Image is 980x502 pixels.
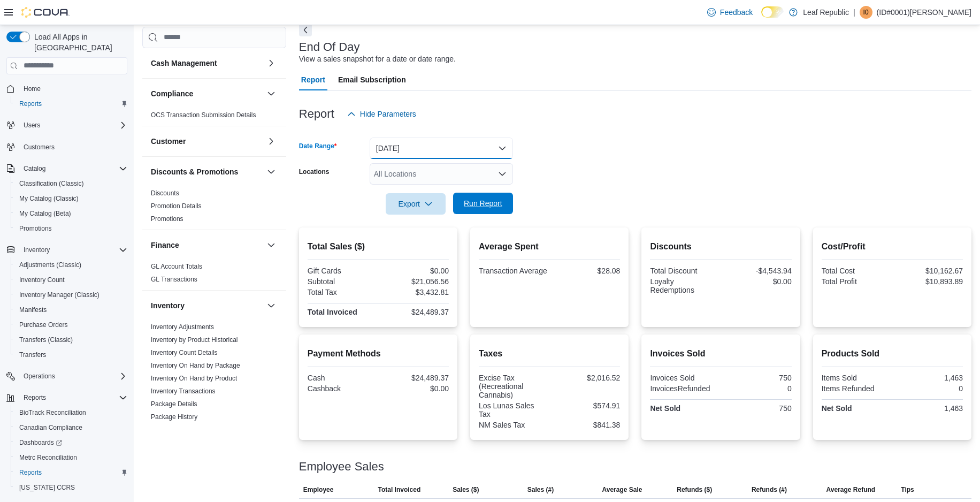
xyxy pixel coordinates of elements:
span: Inventory Manager (Classic) [19,291,99,299]
div: Cashback [308,384,376,393]
div: Finance [142,260,286,290]
h2: Payment Methods [308,347,449,360]
span: Dashboards [15,436,127,449]
span: Reports [19,468,42,477]
button: BioTrack Reconciliation [11,405,132,420]
div: Total Tax [308,288,376,296]
button: Adjustments (Classic) [11,257,132,272]
button: Customers [2,139,132,155]
a: Feedback [703,2,757,23]
span: BioTrack Reconciliation [19,408,86,417]
a: GL Account Totals [151,263,202,270]
div: 0 [894,384,963,393]
button: Transfers [11,347,132,362]
span: Purchase Orders [19,321,68,329]
div: $28.08 [552,267,620,275]
div: Items Refunded [822,384,890,393]
div: 750 [723,374,792,382]
button: Run Report [453,193,513,214]
button: Export [386,193,446,215]
div: Items Sold [822,374,890,382]
div: Loyalty Redemptions [650,277,718,294]
div: Transaction Average [479,267,547,275]
a: Transfers (Classic) [15,333,77,346]
span: Inventory by Product Historical [151,336,238,344]
span: Reports [19,100,42,108]
button: Operations [19,370,59,383]
a: Promotion Details [151,202,202,210]
div: $841.38 [552,421,620,429]
button: Inventory [151,300,263,311]
span: Adjustments (Classic) [19,261,81,269]
p: Leaf Republic [803,6,849,19]
span: Inventory Adjustments [151,323,214,331]
input: Dark Mode [761,6,784,18]
button: Canadian Compliance [11,420,132,435]
div: $21,056.56 [380,277,449,286]
p: | [853,6,855,19]
strong: Net Sold [822,404,852,413]
h3: Report [299,108,334,120]
button: Catalog [19,162,50,175]
div: Compliance [142,109,286,126]
button: Reports [2,390,132,405]
span: Canadian Compliance [15,421,127,434]
div: $10,893.89 [894,277,963,286]
span: GL Transactions [151,275,197,284]
a: Promotions [15,222,56,235]
h2: Products Sold [822,347,963,360]
a: Reports [15,466,46,479]
a: Dashboards [15,436,66,449]
button: Promotions [11,221,132,236]
span: [US_STATE] CCRS [19,483,75,492]
button: Reports [11,465,132,480]
button: Operations [2,369,132,384]
a: Reports [15,97,46,110]
span: OCS Transaction Submission Details [151,111,256,119]
a: [US_STATE] CCRS [15,481,79,494]
a: Discounts [151,189,179,197]
span: Promotion Details [151,202,202,210]
a: Canadian Compliance [15,421,87,434]
a: OCS Transaction Submission Details [151,111,256,119]
label: Locations [299,168,330,176]
button: Finance [151,240,263,250]
span: Employee [303,485,334,494]
span: Promotions [15,222,127,235]
div: $10,162.67 [894,267,963,275]
span: Customers [24,143,55,151]
span: Transfers [19,351,46,359]
a: Inventory Count Details [151,349,218,356]
span: Email Subscription [338,69,406,90]
span: Total Invoiced [378,485,420,494]
button: Inventory [19,244,54,256]
h3: Discounts & Promotions [151,166,238,177]
strong: Net Sold [650,404,680,413]
div: Inventory [142,321,286,479]
h2: Total Sales ($) [308,240,449,253]
h2: Discounts [650,240,791,253]
div: Gift Cards [308,267,376,275]
span: Reports [19,391,127,404]
span: Sales (#) [527,485,554,494]
button: Classification (Classic) [11,176,132,191]
span: My Catalog (Classic) [15,192,127,205]
span: Metrc Reconciliation [19,453,77,462]
div: Invoices Sold [650,374,718,382]
span: Report [301,69,325,90]
button: My Catalog (Classic) [11,191,132,206]
a: Inventory Transactions [151,387,216,395]
p: (ID#0001)[PERSON_NAME] [877,6,971,19]
div: $0.00 [380,267,449,275]
a: Inventory On Hand by Package [151,362,240,369]
button: Customer [265,135,278,148]
div: -$4,543.94 [723,267,792,275]
span: Transfers [15,348,127,361]
span: Inventory Count Details [151,348,218,357]
span: Reports [15,97,127,110]
button: Reports [11,96,132,111]
button: Metrc Reconciliation [11,450,132,465]
span: Promotions [19,224,52,233]
h3: End Of Day [299,41,360,54]
span: Inventory [19,244,127,256]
